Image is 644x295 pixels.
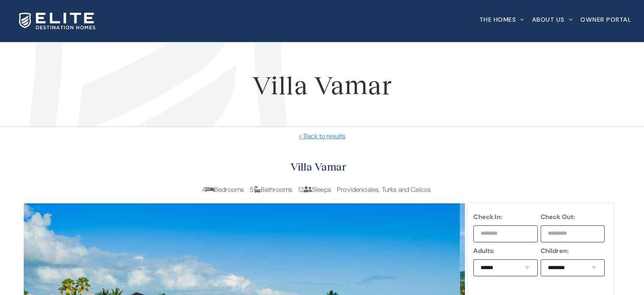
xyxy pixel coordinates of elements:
[202,185,244,194] span: 4 Bedrooms
[13,131,631,141] a: < Back to results
[24,158,614,176] h2: Villa Vamar
[532,17,565,22] span: About Us
[19,13,95,29] img: Elite Destination Homes Logo
[480,2,525,37] a: The Homes
[580,17,631,22] span: Owner Portal
[250,185,292,194] span: 5 Bathrooms
[337,185,431,194] span: Providenciales, Turks and Caicos
[480,2,632,37] nav: Main Menu
[13,65,631,104] h1: Villa Vamar
[541,246,605,256] label: Children:
[580,2,631,37] a: Owner Portal
[480,17,517,22] span: The Homes
[532,2,573,37] a: About Us
[473,246,538,256] label: Adults:
[541,212,605,222] label: Check Out:
[298,185,331,194] span: 12 Sleeps
[473,212,538,222] label: Check In:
